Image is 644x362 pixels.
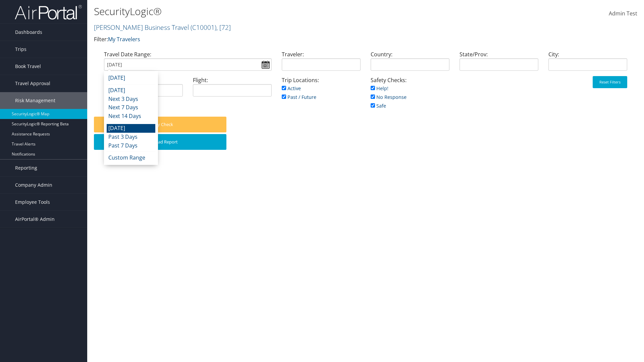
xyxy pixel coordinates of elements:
[94,117,226,132] button: Safety Check
[107,95,155,104] li: Next 3 Days
[108,36,140,43] a: My Travelers
[107,112,155,121] li: Next 14 Days
[366,50,454,76] div: Country:
[15,160,37,176] span: Reporting
[366,76,454,117] div: Safety Checks:
[543,50,632,76] div: City:
[216,23,231,32] span: , [ 72 ]
[107,124,155,133] li: [DATE]
[371,103,386,109] a: Safe
[99,50,277,76] div: Travel Date Range:
[15,177,52,193] span: Company Admin
[593,76,627,88] button: Reset Filters
[454,50,543,76] div: State/Prov:
[15,75,50,92] span: Travel Approval
[15,41,26,58] span: Trips
[107,141,155,150] li: Past 7 Days
[94,35,456,44] p: Filter:
[282,85,301,92] a: Active
[15,58,41,75] span: Book Travel
[191,23,216,32] span: ( C10001 )
[15,4,82,20] img: airportal-logo.png
[277,76,366,108] div: Trip Locations:
[282,94,316,100] a: Past / Future
[15,92,55,109] span: Risk Management
[107,154,155,162] li: Custom Range
[94,23,231,32] a: [PERSON_NAME] Business Travel
[107,133,155,141] li: Past 3 Days
[99,76,188,102] div: Air/Hotel/Rail:
[188,76,277,102] div: Flight:
[107,86,155,95] li: [DATE]
[609,3,637,24] a: Admin Test
[94,4,456,18] h1: SecurityLogic®
[15,24,42,41] span: Dashboards
[94,134,226,150] button: Download Report
[371,94,407,100] a: No Response
[107,74,155,82] li: [DATE]
[277,50,366,76] div: Traveler:
[15,211,55,228] span: AirPortal® Admin
[609,10,637,17] span: Admin Test
[107,103,155,112] li: Next 7 Days
[15,194,50,210] span: Employee Tools
[371,85,388,92] a: Help!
